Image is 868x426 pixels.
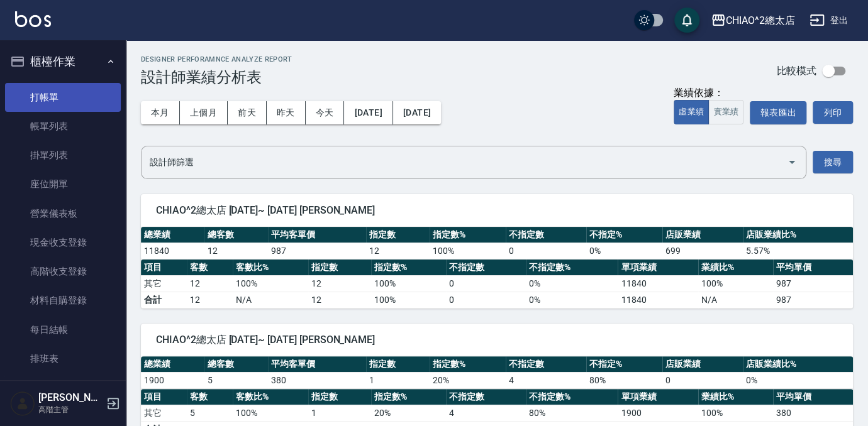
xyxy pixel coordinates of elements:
[506,356,586,373] th: 不指定數
[674,87,743,100] div: 業績依據：
[446,259,526,276] th: 不指定數
[141,259,187,276] th: 項目
[698,389,773,405] th: 業績比%
[662,356,743,373] th: 店販業績
[141,405,187,421] td: 其它
[366,243,430,259] td: 12
[586,227,662,243] th: 不指定%
[371,275,446,292] td: 100 %
[586,372,662,388] td: 80 %
[618,259,698,276] th: 單項業績
[726,13,795,28] div: CHIAO^2總太店
[187,405,233,421] td: 5
[618,405,698,421] td: 1900
[268,356,366,373] th: 平均客單價
[38,391,103,404] h5: [PERSON_NAME]
[5,112,121,141] a: 帳單列表
[773,259,853,276] th: 平均單價
[233,389,308,405] th: 客數比%
[506,243,586,259] td: 0
[38,404,103,415] p: 高階主管
[526,405,618,421] td: 80 %
[371,259,446,276] th: 指定數%
[141,227,204,243] th: 總業績
[233,259,308,276] th: 客數比%
[141,55,292,63] h2: Designer Perforamnce Analyze Report
[204,243,268,259] td: 12
[776,64,816,77] p: 比較模式
[187,389,233,405] th: 客數
[187,292,233,308] td: 12
[5,170,121,199] a: 座位開單
[141,101,180,124] button: 本月
[141,292,187,308] td: 合計
[5,199,121,228] a: 營業儀表板
[773,389,853,405] th: 平均單價
[813,101,853,124] button: 列印
[698,259,773,276] th: 業績比%
[773,405,853,421] td: 380
[233,292,308,308] td: N/A
[430,243,506,259] td: 100 %
[674,100,709,124] button: 虛業績
[141,68,292,86] h3: 設計師業績分析表
[813,151,853,174] button: 搜尋
[773,275,853,292] td: 987
[233,275,308,292] td: 100 %
[618,275,698,292] td: 11840
[5,257,121,286] a: 高階收支登錄
[743,356,853,373] th: 店販業績比%
[430,227,506,243] th: 指定數%
[5,373,121,402] a: 現場電腦打卡
[446,405,526,421] td: 4
[743,243,853,259] td: 5.57 %
[10,391,35,416] img: Person
[366,356,430,373] th: 指定數
[430,372,506,388] td: 20 %
[506,227,586,243] th: 不指定數
[156,204,838,217] span: CHIAO^2總太店 [DATE]~ [DATE] [PERSON_NAME]
[393,101,441,124] button: [DATE]
[5,141,121,170] a: 掛單列表
[306,101,345,124] button: 今天
[5,83,121,112] a: 打帳單
[233,405,308,421] td: 100 %
[187,275,233,292] td: 12
[743,372,853,388] td: 0 %
[366,372,430,388] td: 1
[187,259,233,276] th: 客數
[141,356,204,373] th: 總業績
[268,243,366,259] td: 987
[5,228,121,257] a: 現金收支登錄
[268,372,366,388] td: 380
[750,101,806,124] button: 報表匯出
[586,356,662,373] th: 不指定%
[706,8,800,33] button: CHIAO^2總太店
[344,101,392,124] button: [DATE]
[5,315,121,344] a: 每日結帳
[308,275,371,292] td: 12
[141,259,853,309] table: a dense table
[141,372,204,388] td: 1900
[446,292,526,308] td: 0
[5,344,121,373] a: 排班表
[180,101,228,124] button: 上個月
[662,227,743,243] th: 店販業績
[773,292,853,308] td: 987
[804,9,853,32] button: 登出
[204,372,268,388] td: 5
[506,372,586,388] td: 4
[743,227,853,243] th: 店販業績比%
[308,292,371,308] td: 12
[618,389,698,405] th: 單項業績
[228,101,267,124] button: 前天
[708,100,743,124] button: 實業績
[141,227,853,259] table: a dense table
[371,389,446,405] th: 指定數%
[662,372,743,388] td: 0
[371,292,446,308] td: 100%
[618,292,698,308] td: 11840
[141,389,187,405] th: 項目
[268,227,366,243] th: 平均客單價
[15,11,51,27] img: Logo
